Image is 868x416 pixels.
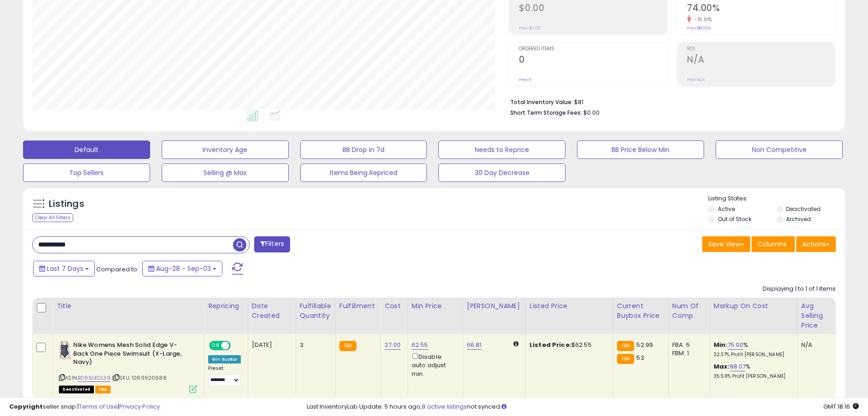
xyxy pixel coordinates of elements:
[422,402,467,411] a: 8 active listings
[687,25,711,31] small: Prev: 88.00%
[687,47,835,52] span: ROI
[801,301,835,330] div: Avg Selling Price
[577,141,704,159] button: BB Price Below Min
[32,213,73,222] div: Clear All Filters
[687,54,835,67] h2: N/A
[47,264,83,273] span: Last 7 Days
[714,301,793,311] div: Markup on Cost
[156,264,211,273] span: Aug-28 - Sep-03
[519,25,541,31] small: Prev: $0.00
[519,54,667,67] h2: 0
[583,108,600,117] span: $0.00
[714,340,728,349] b: Min:
[112,374,167,381] span: | SKU: 1069920688
[691,16,712,23] small: -15.91%
[300,341,328,349] div: 3
[252,341,289,349] div: [DATE]
[412,301,459,311] div: Min Price
[33,261,95,276] button: Last 7 Days
[300,141,427,159] button: BB Drop in 7d
[339,341,356,351] small: FBA
[714,363,790,380] div: %
[617,341,634,351] small: FBA
[672,341,703,349] div: FBA: 5
[96,265,139,274] span: Compared to:
[208,355,241,363] div: Win BuyBox
[384,301,404,311] div: Cost
[78,374,111,382] a: B096LKCL39
[519,3,667,15] h2: $0.00
[59,341,71,359] img: 31gsyS3+WJL._SL40_.jpg
[467,340,482,350] a: 66.81
[617,354,634,364] small: FBA
[708,194,845,203] p: Listing States:
[786,215,811,223] label: Archived
[672,349,703,357] div: FBM: 1
[467,301,522,311] div: [PERSON_NAME]
[95,386,111,393] span: FBA
[384,340,401,350] a: 27.00
[510,109,582,117] b: Short Term Storage Fees:
[23,141,150,159] button: Default
[162,164,289,182] button: Selling @ Max
[73,341,185,369] b: Nike Womens Mesh Solid Edge V-Back One Piece Swimsuit (X-Large, Navy)
[162,141,289,159] button: Inventory Age
[716,141,843,159] button: Non Competitive
[23,164,150,182] button: Top Sellers
[718,215,751,223] label: Out of Stock
[687,77,705,82] small: Prev: N/A
[530,340,571,349] b: Listed Price:
[208,365,241,386] div: Preset:
[307,403,859,411] div: Last InventoryLab Update: 5 hours ago, not synced.
[823,402,859,411] span: 2025-09-12 18:16 GMT
[687,3,835,15] h2: 74.00%
[412,340,428,350] a: 62.55
[636,353,644,362] span: 53
[254,236,290,252] button: Filters
[510,96,829,107] li: $81
[9,402,43,411] strong: Copyright
[714,352,790,358] p: 32.37% Profit [PERSON_NAME]
[714,341,790,358] div: %
[57,301,200,311] div: Title
[142,261,222,276] button: Aug-28 - Sep-03
[801,341,832,349] div: N/A
[617,301,664,321] div: Current Buybox Price
[718,205,735,213] label: Active
[210,342,221,350] span: ON
[728,340,744,350] a: 75.00
[229,342,244,350] span: OFF
[59,386,94,393] span: All listings that are unavailable for purchase on Amazon for any reason other than out-of-stock
[119,402,160,411] a: Privacy Policy
[672,301,706,321] div: Num of Comp.
[786,205,821,213] label: Deactivated
[714,362,730,371] b: Max:
[751,236,795,252] button: Columns
[757,240,786,249] span: Columns
[300,164,427,182] button: Items Being Repriced
[530,341,606,349] div: $62.55
[796,236,836,252] button: Actions
[59,341,197,392] div: ASIN:
[339,301,377,311] div: Fulfillment
[702,236,750,252] button: Save View
[519,47,667,52] span: Ordered Items
[714,373,790,380] p: 35.59% Profit [PERSON_NAME]
[9,403,160,411] div: seller snap | |
[636,340,653,349] span: 52.99
[710,298,797,334] th: The percentage added to the cost of goods (COGS) that forms the calculator for Min & Max prices.
[412,352,456,378] div: Disable auto adjust min
[519,77,532,82] small: Prev: 0
[438,141,565,159] button: Needs to Reprice
[438,164,565,182] button: 30 Day Decrease
[530,301,609,311] div: Listed Price
[763,285,836,293] div: Displaying 1 to 1 of 1 items
[208,301,244,311] div: Repricing
[252,301,292,321] div: Date Created
[730,362,746,371] a: 88.07
[79,402,118,411] a: Terms of Use
[49,198,84,211] h5: Listings
[300,301,332,321] div: Fulfillable Quantity
[510,98,573,106] b: Total Inventory Value:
